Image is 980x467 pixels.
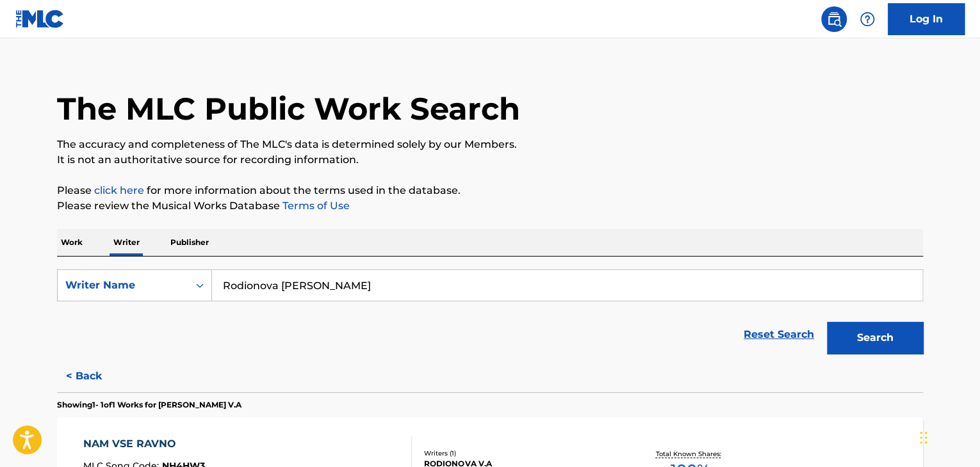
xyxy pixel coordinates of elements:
div: Drag [920,418,927,457]
p: Total Known Shares: [655,449,724,459]
a: Log In [888,3,965,35]
a: Public Search [821,6,847,32]
p: Showing 1 - 1 of 1 Works for [PERSON_NAME] V.A [57,399,241,411]
h1: The MLC Public Work Search [57,90,520,128]
p: Publisher [167,229,213,256]
form: Search Form [57,269,923,360]
p: Writer [110,229,143,256]
p: It is not an authoritative source for recording information. [57,152,923,168]
div: Writer Name [65,278,181,293]
div: NAM VSE RAVNO [83,436,205,452]
p: Work [57,229,86,256]
img: MLC Logo [15,10,65,28]
div: Help [854,6,880,32]
button: Search [827,322,923,354]
p: Please review the Musical Works Database [57,198,923,214]
p: The accuracy and completeness of The MLC's data is determined solely by our Members. [57,137,923,152]
button: < Back [57,360,134,392]
a: Reset Search [737,321,821,349]
img: help [860,12,875,27]
a: click here [94,184,144,196]
iframe: Chat Widget [916,406,980,467]
div: Writers ( 1 ) [424,448,617,458]
p: Please for more information about the terms used in the database. [57,183,923,198]
a: Terms of Use [280,200,350,212]
img: search [826,12,842,27]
